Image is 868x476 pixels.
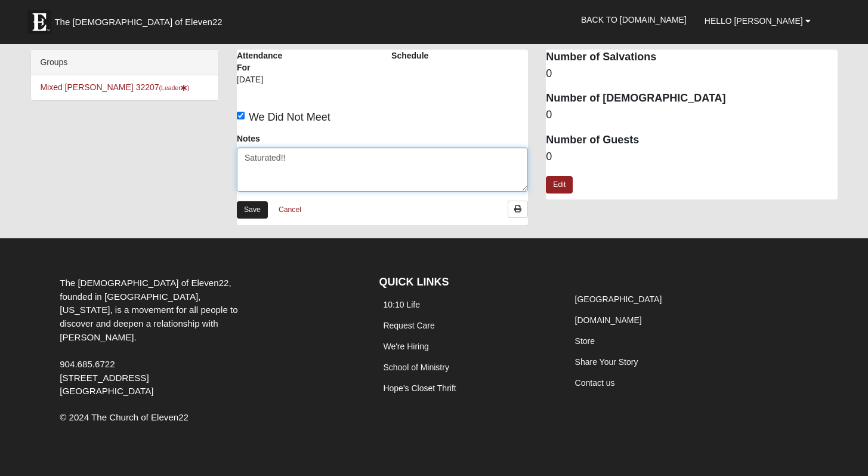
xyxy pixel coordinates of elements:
[237,112,245,119] input: We Did Not Meet
[54,16,222,28] span: The [DEMOGRAPHIC_DATA] of Eleven22
[572,5,696,35] a: Back to [DOMAIN_NAME]
[237,201,268,219] a: Save
[575,378,615,388] a: Contact us
[546,91,837,106] dt: Number of [DEMOGRAPHIC_DATA]
[271,201,309,219] a: Cancel
[546,149,837,165] dd: 0
[696,6,820,36] a: Hello [PERSON_NAME]
[51,277,264,398] div: The [DEMOGRAPHIC_DATA] of Eleven22, founded in [GEOGRAPHIC_DATA], [US_STATE], is a movement for a...
[40,82,189,92] a: Mixed [PERSON_NAME] 32207(Leader)
[546,133,837,148] dt: Number of Guests
[383,342,428,351] a: We're Hiring
[383,321,434,330] a: Request Care
[237,133,260,145] label: Notes
[383,363,449,372] a: School of Ministry
[575,357,638,367] a: Share Your Story
[21,4,260,34] a: The [DEMOGRAPHIC_DATA] of Eleven22
[508,201,528,218] a: Print Attendance Roster
[546,50,837,65] dt: Number of Salvations
[546,66,837,82] dd: 0
[27,10,51,34] img: Eleven22 logo
[383,300,420,309] a: 10:10 Life
[60,412,189,422] span: © 2024 The Church of Eleven22
[31,50,218,75] div: Groups
[546,176,573,194] a: Edit
[575,315,642,325] a: [DOMAIN_NAME]
[546,108,837,123] dd: 0
[237,73,296,94] div: [DATE]
[159,84,190,91] small: (Leader )
[237,50,296,73] label: Attendance For
[60,386,153,396] span: [GEOGRAPHIC_DATA]
[249,111,330,123] span: We Did Not Meet
[575,336,595,346] a: Store
[705,16,803,26] span: Hello [PERSON_NAME]
[379,276,552,289] h4: QUICK LINKS
[383,383,456,393] a: Hope's Closet Thrift
[575,294,662,304] a: [GEOGRAPHIC_DATA]
[391,50,428,62] label: Schedule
